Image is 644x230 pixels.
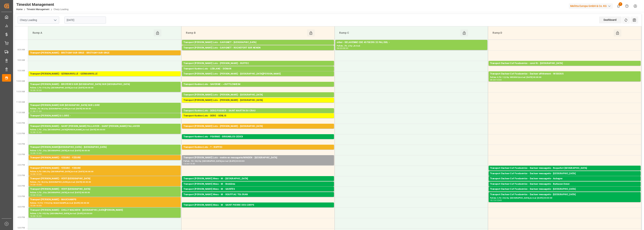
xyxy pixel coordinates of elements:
div: Pallets: 2,TU: 516,City: [GEOGRAPHIC_DATA],Arrival: [DATE] 00:00:00 [30,86,179,89]
div: 14:00 [189,163,195,164]
div: Pallets: ,TU: 475,City: [GEOGRAPHIC_DATA],Arrival: [DATE] 00:00:00 [183,128,332,131]
div: Ramp B [184,29,307,36]
button: open menu [52,17,58,23]
div: other - DELAVENNE CDE 45758395 33 PAL/SOL - [337,41,486,44]
div: Transport Dachser Cof Foodservice - Dachser messagerie - [GEOGRAPHIC_DATA] [490,193,639,197]
div: 09:30 [490,79,496,81]
div: 12:00 [30,131,36,133]
input: DD-MM-YYYY [64,16,106,24]
div: 10:00 [30,89,36,91]
div: Pallets: ,TU: ,City: ,Arrival: [337,44,486,48]
div: Transport Dachser Cof Foodservice - Dachser messagerie - Aubagne [490,177,639,181]
input: Type to search/select [18,16,59,24]
span: 4:00 PM [18,206,25,208]
div: Pallets: 3,TU: ,City: ROCHEFORT SUR NENON,Arrival: [DATE] 00:00:00 [183,50,332,53]
div: Transport Dachser Cof Foodservice - Dachser messagerie - [GEOGRAPHIC_DATA] [490,187,639,191]
div: Pallets: 1,TU: 124,City: [GEOGRAPHIC_DATA],Arrival: [DATE] 00:00:00 [183,181,332,184]
div: Pallets: ,TU: 2,City: [GEOGRAPHIC_DATA],Arrival: [DATE] 00:00:00 [183,186,332,189]
div: Pallets: 1,TU: 721,City: RUFFEC,Arrival: [DATE] 00:00:00 [183,149,332,152]
span: 10:00 AM [16,80,25,82]
div: 14:00 [30,173,36,175]
div: Timeslot Management [16,2,69,7]
div: Transport Dachser Cof Foodservice - Dachser affrètement - WISSOUS [490,72,639,76]
button: Help Center [623,2,631,10]
div: Transport [PERSON_NAME] Lots - [PERSON_NAME] - [GEOGRAPHIC_DATA] [183,93,332,97]
div: Dashboard [599,16,622,23]
div: Transport Kuehne Lots - LEBLANC - DENAIN [183,67,332,71]
div: - [36,173,36,175]
div: Pallets: 1,TU: ,City: [GEOGRAPHIC_DATA],Arrival: [DATE] 00:00:00 [30,55,179,58]
div: Pallets: ,TU: 56,City: BRIGNOLES CEDEX,Arrival: [DATE] 00:00:00 [183,139,332,142]
div: - [342,47,343,49]
div: - [496,79,496,81]
div: Transport [PERSON_NAME] Lots - [PERSON_NAME] - [GEOGRAPHIC_DATA][PERSON_NAME] [183,72,332,76]
span: 11:30 AM [16,112,25,114]
div: Pallets: 1,TU: 23,City: [GEOGRAPHIC_DATA],Arrival: [DATE] 00:00:00 [490,181,639,184]
div: Transport [PERSON_NAME] - BRUYERES SUR [GEOGRAPHIC_DATA] SUR [GEOGRAPHIC_DATA] [30,83,179,86]
div: Transport Dachser Cof Foodservice - Dachser messagerie - [GEOGRAPHIC_DATA] [490,172,639,176]
div: 13:30 [183,163,189,164]
div: Pallets: 6,TU: 12,City: WISSOUS,Arrival: [DATE] 00:00:00 [490,76,639,79]
div: 16:00 [36,205,42,206]
div: 15:45 [496,199,502,201]
button: show 1 new notifications [614,2,623,10]
div: - [36,131,36,133]
div: Transport [PERSON_NAME] S/ LOIRE - [30,114,179,118]
div: Pallets: ,TU: ,City: SAINT PIERRE DES CORPS,Arrival: [DATE] 00:00:00 [183,207,332,210]
span: 10:30 AM [16,91,25,93]
div: Transport [PERSON_NAME] Mess - M - SAINT PIERRE DES CORPS [183,203,332,207]
div: Pallets: 1,TU: 47,City: [GEOGRAPHIC_DATA],Arrival: [DATE] 00:00:00 [490,170,639,173]
div: 16:30 [36,215,42,217]
div: Transport Dachser Cof Foodservice - corsi fit - [GEOGRAPHIC_DATA] [490,62,639,65]
div: Transport Dachser Cof Foodservice - Dachser messagerie - Barbazan Devat [490,182,639,186]
div: - [36,205,36,206]
div: Pallets: 15,TU: 1743,City: MAUCHAMPS,Arrival: [DATE] 00:00:00 [30,202,179,205]
div: Pallets: 2,TU: 30,City: ,Arrival: [DATE] 00:00:00 [30,118,179,121]
div: 14:30 [36,173,42,175]
div: Pallets: 1,TU: 62,City: [GEOGRAPHIC_DATA],Arrival: [DATE] 00:00:00 [490,176,639,179]
span: 12:00 PM [16,122,25,124]
span: 1:30 PM [18,153,25,156]
a: Timeslot Management [27,8,49,11]
div: Transport [PERSON_NAME] - VERT-[GEOGRAPHIC_DATA] [30,187,179,191]
div: 15:30 [36,194,42,196]
div: Pallets: ,TU: 140,City: [GEOGRAPHIC_DATA],Arrival: [DATE] 00:00:00 [30,76,179,79]
div: 13:30 [36,152,42,154]
div: Transport Dachser Cof Foodservice - Dachser messagerie - Roquefort [GEOGRAPHIC_DATA] [490,166,639,170]
div: Transport [PERSON_NAME] - BRETIGNY SUR ORGE - BRETIGNY SUR ORGE [30,51,179,55]
span: 8:30 AM [18,49,25,51]
div: Pallets: 4,TU: 141,City: [GEOGRAPHIC_DATA],Arrival: [DATE] 00:00:00 [183,102,332,105]
div: Transport [PERSON_NAME] - YZEURE - YZEURE [30,156,179,160]
div: Transport [PERSON_NAME] - MAUCHAMPS [30,198,179,202]
div: Transport [PERSON_NAME] SUR [GEOGRAPHIC_DATA] SUR LOIRE [30,103,179,107]
div: Pallets: 3,TU: ,City: [GEOGRAPHIC_DATA],Arrival: [DATE] 00:00:00 [30,149,179,152]
div: 10:30 [36,89,42,91]
span: 2:00 PM [18,164,25,166]
div: Pallets: 1,TU: 169,City: [GEOGRAPHIC_DATA],Arrival: [DATE] 00:00:00 [30,160,179,163]
div: Pallets: ,TU: 58,City: [GEOGRAPHIC_DATA],Arrival: [DATE] 00:00:00 [183,160,332,163]
div: Transport Kuehne Lots - FOURNIE - BRIGNOLES CEDEX [183,135,332,139]
div: Pallets: 2,TU: 95,City: [GEOGRAPHIC_DATA],Arrival: [DATE] 00:00:00 [30,212,179,215]
div: - [36,215,36,217]
div: Pallets: 2,TU: 324,City: [GEOGRAPHIC_DATA],Arrival: [DATE] 00:00:00 [183,44,332,48]
div: Transport [PERSON_NAME] - YZEURE - YZEURE [30,166,179,170]
div: Transport Kuehne Lots - DERE/FOSSIER - SAINT MARTIN DU CRAU [183,109,332,113]
div: Ramp C [338,29,460,36]
div: Pallets: ,TU: 14,City: ROUFFIAC TOLOSAN,Arrival: [DATE] 00:00:00 [183,197,332,200]
div: Pallets: 3,TU: ,City: [GEOGRAPHIC_DATA],Arrival: [DATE] 00:00:00 [30,191,179,194]
span: 9:30 AM [18,70,25,72]
div: Pallets: ,TU: 80,City: [GEOGRAPHIC_DATA],Arrival: [DATE] 00:00:00 [30,107,179,110]
div: Transport [PERSON_NAME] Lots - [PERSON_NAME] - [GEOGRAPHIC_DATA] [183,98,332,102]
div: Transport [PERSON_NAME] Lots - [PERSON_NAME] - [GEOGRAPHIC_DATA] [183,124,332,128]
div: Transport [PERSON_NAME] Lots - GAVIGNET - ROCHEFORT SUR NENON [183,46,332,50]
div: - [36,89,36,91]
span: 4:30 PM [18,216,25,218]
span: 9:00 AM [18,59,25,61]
div: 15:30 [30,205,36,206]
div: 14:30 [30,184,36,185]
div: - [36,152,36,154]
div: Transport Kuehne Lots - ? - RUFFEC [183,145,332,149]
div: 15:00 [36,184,42,185]
div: - [36,184,36,185]
div: Transport [PERSON_NAME] Lots - [PERSON_NAME] - RUFFEC [183,62,332,65]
